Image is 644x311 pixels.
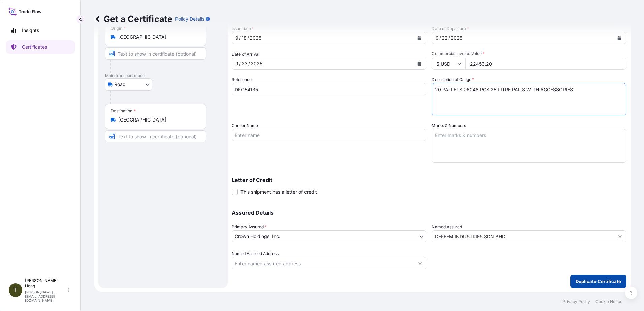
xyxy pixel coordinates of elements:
button: Duplicate Certificate [570,275,626,288]
button: Crown Holdings, Inc. [232,230,426,242]
div: year, [250,60,263,68]
div: day, [241,34,247,42]
div: / [239,34,241,42]
div: month, [435,34,439,42]
p: Assured Details [232,210,626,215]
span: T [13,287,18,293]
input: Text to appear on certificate [105,130,206,142]
input: Enter amount [465,58,626,70]
a: Insights [6,24,75,37]
input: Enter booking reference [232,83,426,95]
input: Assured Name [432,230,614,242]
div: / [247,34,249,42]
p: Get a Certificate [94,13,172,24]
div: / [248,60,250,68]
input: Named Assured Address [232,257,414,269]
a: Certificates [6,40,75,54]
div: year, [450,34,463,42]
label: Named Assured [432,223,462,230]
span: Crown Holdings, Inc. [235,233,280,240]
button: Show suggestions [414,257,426,269]
p: Duplicate Certificate [576,278,621,285]
span: Road [114,81,126,88]
div: Destination [111,108,136,114]
a: Privacy Policy [562,299,590,304]
p: [PERSON_NAME] Heng [25,278,67,289]
p: Certificates [22,44,47,50]
input: Text to appear on certificate [105,47,206,60]
label: Reference [232,76,252,83]
label: Description of Cargo [432,76,474,83]
label: Carrier Name [232,122,258,129]
span: Primary Assured [232,223,266,230]
p: Policy Details [175,15,204,22]
p: Insights [22,27,39,34]
button: Calendar [414,33,425,43]
button: Select transport [105,78,152,91]
div: month, [235,60,239,68]
div: day, [441,34,448,42]
p: [PERSON_NAME][EMAIL_ADDRESS][DOMAIN_NAME] [25,290,67,302]
div: year, [249,34,262,42]
div: / [439,34,441,42]
input: Destination [118,116,198,123]
span: Commercial Invoice Value [432,51,626,56]
label: Named Assured Address [232,250,279,257]
button: Calendar [614,33,625,43]
div: day, [241,60,248,68]
div: / [239,60,241,68]
div: month, [235,34,239,42]
input: Enter name [232,129,426,141]
span: This shipment has a letter of credit [240,188,317,195]
label: Marks & Numbers [432,122,466,129]
span: Date of Arrival [232,51,259,58]
button: Calendar [414,58,425,69]
textarea: 10 PALLETS : 1492 PCS 25 LITRE PAILS WITH ACCESSORIES [432,83,626,115]
p: Main transport mode [105,73,221,78]
p: Letter of Credit [232,177,626,183]
a: Cookie Notice [595,299,622,304]
div: / [448,34,450,42]
button: Show suggestions [614,230,626,242]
